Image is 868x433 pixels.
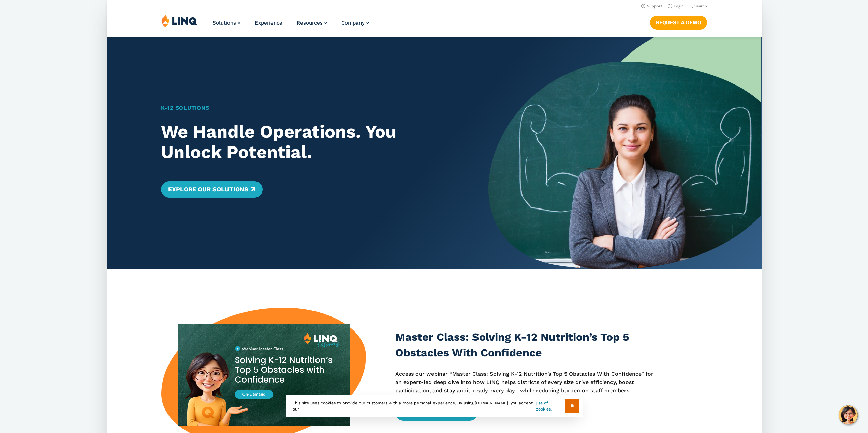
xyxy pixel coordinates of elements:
div: This site uses cookies to provide our customers with a more personal experience. By using [DOMAIN... [286,395,583,417]
a: Support [641,4,662,9]
nav: Primary Navigation [212,14,369,37]
a: Login [667,4,683,9]
a: Request a Demo [650,16,707,29]
span: Resources [297,20,323,26]
a: Solutions [212,20,240,26]
a: Company [341,20,369,26]
p: Access our webinar “Master Class: Solving K-12 Nutrition’s Top 5 Obstacles With Confidence” for a... [395,370,660,395]
span: Company [341,20,365,26]
nav: Button Navigation [650,14,707,29]
span: Search [694,4,707,9]
a: Resources [297,20,327,26]
a: use of cookies. [536,400,565,412]
a: Experience [255,20,282,26]
a: Explore Our Solutions [161,181,262,198]
h3: Master Class: Solving K-12 Nutrition’s Top 5 Obstacles With Confidence [395,329,660,360]
h2: We Handle Operations. You Unlock Potential. [161,122,462,163]
img: Home Banner [488,37,761,269]
img: LINQ | K‑12 Software [161,14,197,27]
h1: K‑12 Solutions [161,104,462,112]
nav: Utility Navigation [107,2,762,10]
button: Hello, have a question? Let’s chat. [839,405,858,424]
span: Solutions [212,20,236,26]
button: Open Search Bar [689,4,707,9]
